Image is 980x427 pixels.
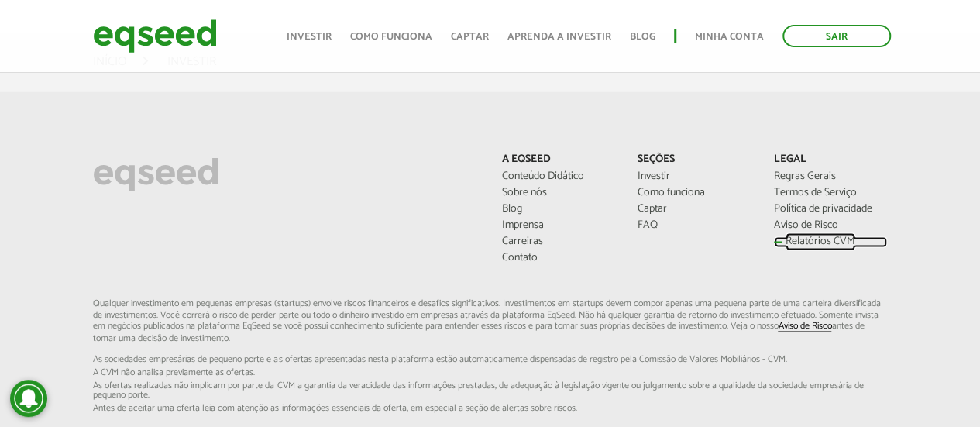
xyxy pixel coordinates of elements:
span: Antes de aceitar uma oferta leia com atenção as informações essenciais da oferta, em especial... [93,403,886,412]
a: Blog [501,204,614,215]
a: Termos de Serviço [774,188,887,198]
a: Aprenda a investir [507,32,611,42]
a: Minha conta [695,32,764,42]
a: Como funciona [350,32,432,42]
a: Como funciona [638,188,751,198]
span: As sociedades empresárias de pequeno porte e as ofertas apresentadas nesta plataforma estão aut... [93,354,886,363]
a: Captar [638,204,751,215]
p: Seções [638,153,751,167]
span: As ofertas realizadas não implicam por parte da CVM a garantia da veracidade das informações p... [93,381,886,399]
a: Captar [451,32,489,42]
a: Contato [501,253,614,263]
a: Relatórios CVM [774,236,887,247]
a: Sobre nós [501,188,614,198]
img: EqSeed [93,15,217,57]
a: Aviso de Risco [778,322,831,332]
a: Conteúdo Didático [501,171,614,182]
a: Imprensa [501,220,614,231]
a: Investir [287,32,332,42]
a: FAQ [638,220,751,231]
a: Sair [782,25,891,47]
p: A EqSeed [501,153,614,167]
a: Política de privacidade [774,204,887,215]
p: Legal [774,153,887,167]
a: Carreiras [501,236,614,247]
a: Aviso de Risco [774,220,887,231]
img: EqSeed Logo [93,153,218,195]
a: Regras Gerais [774,171,887,182]
a: Blog [630,32,655,42]
a: Investir [638,171,751,182]
span: A CVM não analisa previamente as ofertas. [93,367,886,377]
